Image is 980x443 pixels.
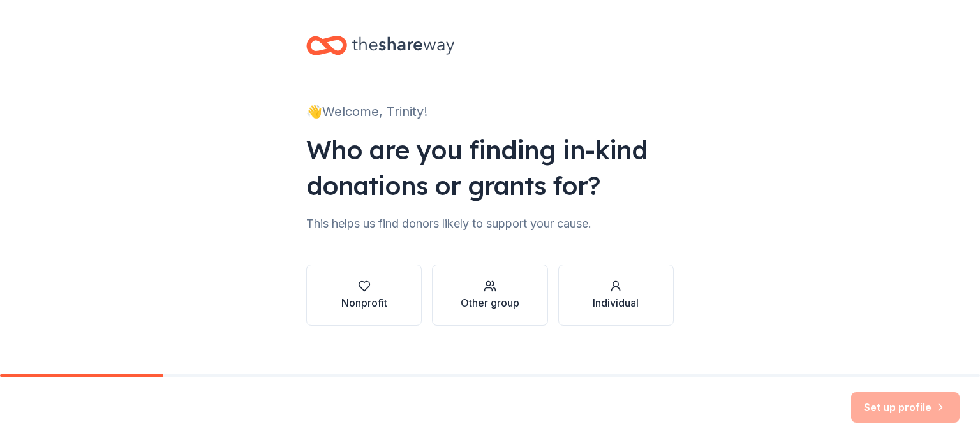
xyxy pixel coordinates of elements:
[461,295,519,310] div: Other group
[306,214,674,234] div: This helps us find donors likely to support your cause.
[306,132,674,203] div: Who are you finding in-kind donations or grants for?
[341,295,387,310] div: Nonprofit
[593,295,639,310] div: Individual
[306,101,674,122] div: 👋 Welcome, Trinity!
[306,265,422,326] button: Nonprofit
[432,265,547,326] button: Other group
[558,265,674,326] button: Individual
